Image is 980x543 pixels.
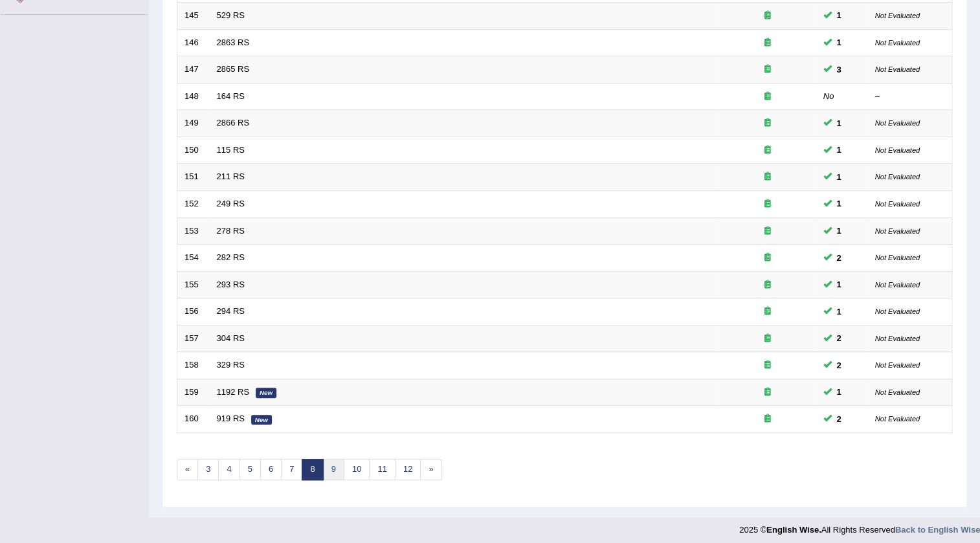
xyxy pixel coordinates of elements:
div: Exam occurring question [726,279,809,291]
span: You can still take this question [832,224,847,238]
small: Not Evaluated [875,307,920,315]
a: 11 [369,459,395,480]
td: 152 [177,190,210,217]
span: You can still take this question [832,143,847,157]
div: – [875,91,945,103]
td: 156 [177,298,210,326]
div: Exam occurring question [726,37,809,49]
a: 3 [197,459,219,480]
a: 6 [260,459,282,480]
td: 147 [177,56,210,83]
small: Not Evaluated [875,65,920,73]
span: You can still take this question [832,412,847,426]
td: 154 [177,245,210,272]
a: 4 [218,459,239,480]
a: 919 RS [217,414,245,423]
a: 12 [395,459,421,480]
a: 529 RS [217,10,245,20]
div: Exam occurring question [726,252,809,264]
td: 148 [177,83,210,110]
td: 151 [177,164,210,191]
td: 153 [177,217,210,245]
td: 157 [177,325,210,352]
a: 329 RS [217,360,245,370]
div: Exam occurring question [726,198,809,210]
span: You can still take this question [832,331,847,345]
small: Not Evaluated [875,146,920,154]
div: Exam occurring question [726,359,809,371]
small: Not Evaluated [875,173,920,181]
div: Exam occurring question [726,305,809,318]
span: You can still take this question [832,305,847,318]
div: Exam occurring question [726,386,809,399]
a: 278 RS [217,226,245,236]
em: New [251,415,272,425]
span: You can still take this question [832,36,847,49]
span: You can still take this question [832,385,847,399]
span: You can still take this question [832,63,847,76]
td: 149 [177,110,210,137]
a: 294 RS [217,306,245,316]
div: Exam occurring question [726,10,809,22]
a: 10 [344,459,370,480]
small: Not Evaluated [875,281,920,289]
td: 158 [177,352,210,379]
div: Exam occurring question [726,144,809,157]
small: Not Evaluated [875,227,920,235]
a: 164 RS [217,91,245,101]
td: 150 [177,137,210,164]
span: You can still take this question [832,170,847,184]
div: Exam occurring question [726,117,809,129]
div: Exam occurring question [726,91,809,103]
span: You can still take this question [832,251,847,265]
td: 145 [177,3,210,30]
span: You can still take this question [832,278,847,291]
a: 9 [323,459,344,480]
a: 1192 RS [217,387,250,397]
span: You can still take this question [832,359,847,372]
a: « [177,459,198,480]
small: Not Evaluated [875,415,920,423]
div: Exam occurring question [726,63,809,76]
td: 155 [177,271,210,298]
em: New [256,388,276,398]
small: Not Evaluated [875,12,920,19]
em: No [823,91,834,101]
small: Not Evaluated [875,200,920,208]
a: 282 RS [217,252,245,262]
span: You can still take this question [832,116,847,130]
span: You can still take this question [832,197,847,210]
a: 7 [281,459,302,480]
a: 2866 RS [217,118,250,127]
div: Exam occurring question [726,225,809,238]
a: 211 RS [217,172,245,181]
strong: English Wise. [766,525,821,535]
div: 2025 © All Rights Reserved [739,517,980,536]
div: Exam occurring question [726,171,809,183]
td: 146 [177,29,210,56]
td: 160 [177,406,210,433]
small: Not Evaluated [875,335,920,342]
a: 2865 RS [217,64,250,74]
div: Exam occurring question [726,333,809,345]
span: You can still take this question [832,8,847,22]
a: 5 [239,459,261,480]
a: 8 [302,459,323,480]
div: Exam occurring question [726,413,809,425]
a: Back to English Wise [895,525,980,535]
small: Not Evaluated [875,361,920,369]
td: 159 [177,379,210,406]
a: 293 RS [217,280,245,289]
a: 249 RS [217,199,245,208]
a: 2863 RS [217,38,250,47]
small: Not Evaluated [875,388,920,396]
a: 304 RS [217,333,245,343]
small: Not Evaluated [875,39,920,47]
small: Not Evaluated [875,254,920,261]
small: Not Evaluated [875,119,920,127]
a: 115 RS [217,145,245,155]
a: » [420,459,441,480]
